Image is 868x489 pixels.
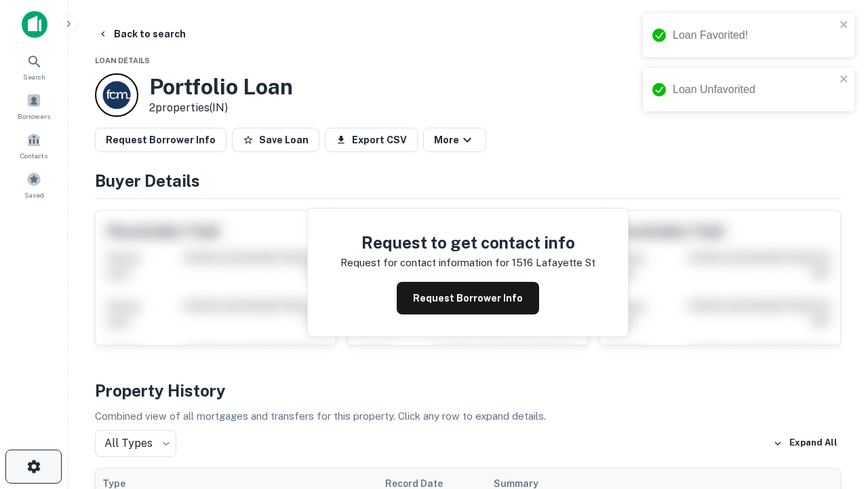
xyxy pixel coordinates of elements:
a: Saved [4,166,64,203]
button: Save Loan [232,128,319,152]
h4: Buyer Details [95,168,841,193]
div: All Types [95,430,176,457]
p: Request for contact information for [340,255,509,271]
img: capitalize-icon.png [22,11,47,38]
span: Loan Details [95,56,150,65]
button: close [840,19,849,32]
span: Search [23,71,45,82]
a: Search [4,48,64,85]
button: Request Borrower Info [397,282,539,314]
h3: Portfolio Loan [149,74,293,100]
p: 2 properties (IN) [149,100,293,116]
a: Contacts [4,127,64,164]
h4: Request to get contact info [340,230,595,255]
button: Export CSV [325,128,418,152]
div: Loan Favorited! [673,27,835,43]
button: close [840,73,849,86]
span: Contacts [20,150,47,161]
p: 1516 lafayette st [512,255,595,271]
span: Saved [24,189,44,200]
iframe: Chat Widget [800,337,868,402]
div: Loan Unfavorited [673,81,835,98]
button: Request Borrower Info [95,128,226,152]
button: More [423,128,486,152]
p: Combined view of all mortgages and transfers for this property. Click any row to expand details. [95,408,841,424]
h4: Property History [95,378,841,403]
button: Expand All [770,433,841,454]
a: Borrowers [4,88,64,124]
span: Borrowers [18,111,50,122]
button: Back to search [92,22,191,46]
